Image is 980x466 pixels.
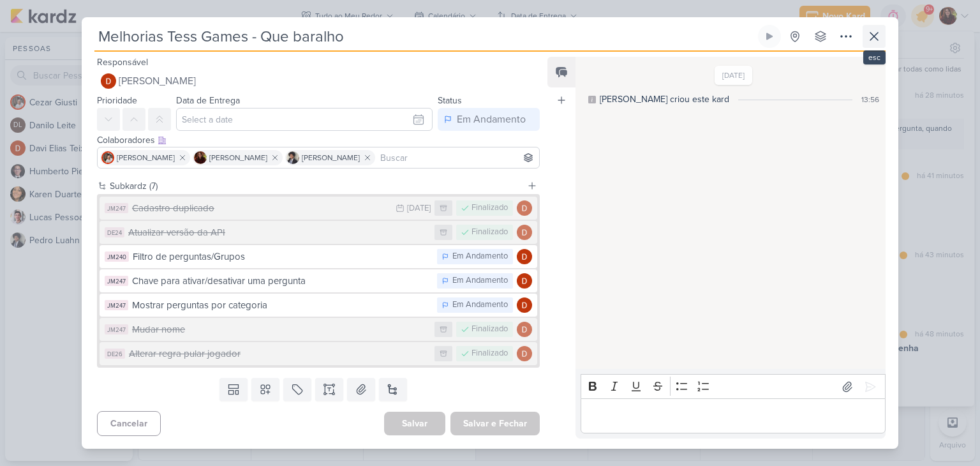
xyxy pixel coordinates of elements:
img: Jaqueline Molina [194,151,207,164]
div: Em Andamento [452,274,508,287]
div: Colaboradores [97,133,540,147]
img: Pedro Luahn Simões [286,151,299,164]
input: Select a date [176,108,433,131]
div: Ligar relógio [764,31,775,41]
span: [PERSON_NAME] [117,152,175,163]
div: Em Andamento [457,112,526,127]
div: 13:56 [861,94,879,105]
img: Davi Elias Teixeira [517,322,532,337]
img: Cezar Giusti [101,151,114,164]
div: Chave para ativar/desativar uma pergunta [132,274,431,289]
button: JM247 Cadastro duplicado [DATE] Finalizado [100,197,537,220]
button: JM247 Mudar nome Finalizado [100,318,537,341]
img: Davi Elias Teixeira [517,249,532,264]
div: esc [863,50,886,64]
div: Em Andamento [452,250,508,263]
div: Editor toolbar [581,374,886,399]
div: Subkardz (7) [110,179,522,193]
button: JM247 Chave para ativar/desativar uma pergunta Em Andamento [100,269,537,292]
div: Alterar regra pular jogador [129,347,428,361]
div: DE24 [105,227,124,237]
div: Cadastro duplicado [132,201,389,216]
span: [PERSON_NAME] [302,152,360,163]
div: Mostrar perguntas por categoria [132,298,431,313]
img: Davi Elias Teixeira [517,273,532,289]
label: Responsável [97,57,148,68]
img: Davi Elias Teixeira [517,225,532,240]
div: Finalizado [471,323,508,336]
div: [PERSON_NAME] criou este kard [600,93,729,106]
button: [PERSON_NAME] [97,70,540,93]
button: DE24 Atualizar versão da API Finalizado [100,221,537,244]
label: Data de Entrega [176,95,240,106]
div: [DATE] [407,204,431,213]
label: Prioridade [97,95,137,106]
label: Status [438,95,462,106]
div: Atualizar versão da API [128,225,428,240]
div: Finalizado [471,202,508,214]
div: DE26 [105,349,125,359]
button: JM247 Mostrar perguntas por categoria Em Andamento [100,294,537,317]
div: JM247 [105,203,128,213]
div: Em Andamento [452,299,508,312]
span: [PERSON_NAME] [209,152,267,163]
input: Buscar [378,150,537,165]
button: Cancelar [97,411,161,436]
button: JM240 Filtro de perguntas/Grupos Em Andamento [100,245,537,268]
div: JM247 [105,276,128,286]
span: [PERSON_NAME] [119,73,196,89]
button: Em Andamento [438,108,540,131]
div: JM247 [105,324,128,334]
div: Filtro de perguntas/Grupos [133,250,431,264]
div: JM240 [105,252,129,262]
img: Davi Elias Teixeira [517,200,532,216]
button: DE26 Alterar regra pular jogador Finalizado [100,342,537,365]
div: Finalizado [471,226,508,239]
img: Davi Elias Teixeira [517,346,532,361]
div: Editor editing area: main [581,398,886,433]
div: JM247 [105,300,128,310]
img: Davi Elias Teixeira [517,297,532,313]
div: Finalizado [471,347,508,360]
img: Davi Elias Teixeira [101,73,116,89]
div: Mudar nome [132,322,428,337]
input: Kard Sem Título [94,25,755,48]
